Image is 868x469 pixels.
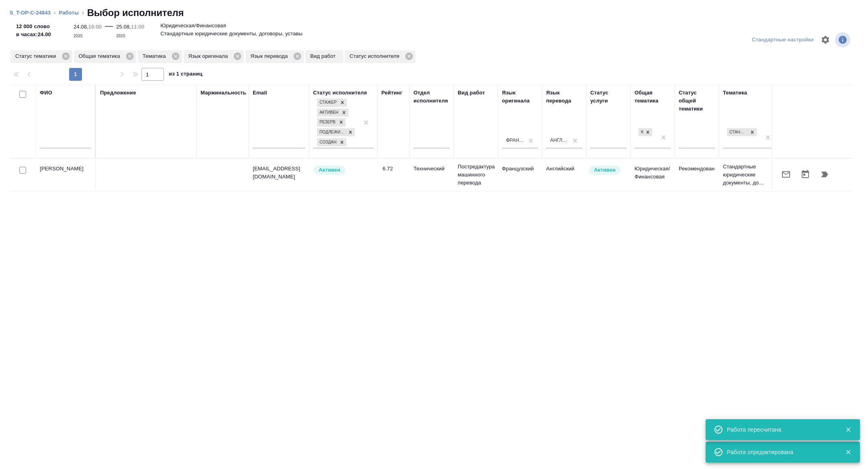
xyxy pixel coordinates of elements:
div: Рейтинг [381,89,402,97]
div: Подлежит внедрению [317,128,346,137]
span: Настроить таблицу [816,30,835,49]
div: split button [750,34,816,46]
button: Открыть календарь загрузки [796,165,815,184]
div: Вид работ [458,89,485,97]
div: 6.72 [383,165,405,173]
div: Тематика [723,89,747,97]
div: Работа отредактирована [727,448,833,456]
div: Стандартные юридические документы, договоры, уставы [726,127,757,137]
div: Юридическая/Финансовая [638,127,653,137]
p: 16:00 [88,24,102,30]
td: Рекомендован [675,161,719,189]
p: Активен [319,166,340,174]
div: Предложение [100,89,136,97]
div: Создан [317,138,338,147]
p: [EMAIL_ADDRESS][DOMAIN_NAME] [253,165,305,181]
div: Общая тематика [635,89,671,105]
div: Язык оригинала [502,89,538,105]
div: Работа пересчитана [727,426,833,434]
p: Тематика [143,52,169,60]
div: Статус тематики [10,50,72,63]
div: Язык оригинала [184,50,244,63]
div: Общая тематика [74,50,136,63]
div: Стажер [317,98,338,107]
div: Французский [506,137,524,144]
td: Технический [409,161,454,189]
p: 24.08, [74,24,88,30]
div: Стажер, Активен, Резерв, Подлежит внедрению, Создан [316,127,356,137]
li: ‹ [82,9,84,17]
p: Статус исполнителя [350,52,402,60]
p: 12 000 слово [16,23,51,31]
h2: Выбор исполнителя [87,6,184,19]
p: Общая тематика [79,52,123,60]
div: Юридическая/Финансовая [639,128,643,137]
div: ФИО [40,89,52,97]
div: Статус исполнителя [313,89,367,97]
p: Язык перевода [250,52,291,60]
div: Язык перевода [246,50,304,63]
p: Стандартные юридические документы, до... [723,163,775,187]
p: Вид работ [310,52,338,60]
p: 11:00 [131,24,144,30]
div: Стажер, Активен, Резерв, Подлежит внедрению, Создан [316,108,349,118]
div: Стажер, Активен, Резерв, Подлежит внедрению, Создан [316,98,348,108]
div: Английский [550,137,569,144]
p: Постредактура машинного перевода [458,163,494,187]
div: Тематика [138,50,182,63]
button: Продолжить [815,165,834,184]
span: из 1 страниц [169,69,203,81]
p: Статус тематики [15,52,59,60]
div: Email [253,89,267,97]
div: Язык перевода [546,89,582,105]
div: Резерв [317,118,337,127]
td: Французский [498,161,542,189]
div: Рядовой исполнитель: назначай с учетом рейтинга [313,165,373,176]
td: Юридическая/Финансовая [631,161,675,189]
button: Закрыть [840,449,856,456]
div: Стажер, Активен, Резерв, Подлежит внедрению, Создан [316,137,347,147]
a: Работы [59,10,79,16]
div: Стандартные юридические документы, договоры, уставы [727,128,748,137]
div: Статус общей тематики [679,89,715,113]
td: [PERSON_NAME] [36,161,96,189]
div: Статус исполнителя [345,50,416,63]
div: Активен [317,109,340,117]
div: — [105,19,113,40]
p: Юридическая/Финансовая [160,22,226,30]
p: Язык оригинала [188,52,231,60]
div: Стажер, Активен, Резерв, Подлежит внедрению, Создан [316,117,346,127]
div: Статус услуги [590,89,626,105]
div: Отдел исполнителя [414,89,450,105]
td: Английский [542,161,586,189]
nav: breadcrumb [10,6,858,19]
p: Активен [594,166,616,174]
li: ‹ [54,9,55,17]
p: 25.08, [116,24,131,30]
a: S_T-OP-C-24843 [10,10,51,16]
button: Отправить предложение о работе [776,165,796,184]
span: Посмотреть информацию [835,32,852,47]
div: Маржинальность [201,89,246,97]
button: Закрыть [840,426,856,433]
